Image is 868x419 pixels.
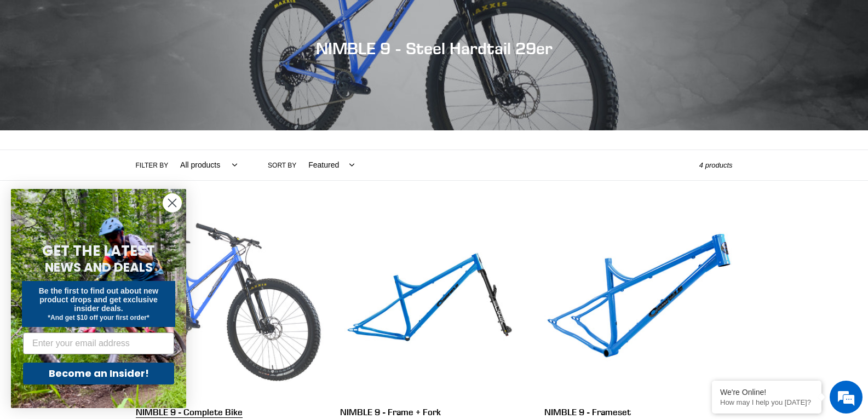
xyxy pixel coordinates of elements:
[45,259,153,276] span: NEWS AND DEALS
[39,286,159,313] span: Be the first to find out about new product drops and get exclusive insider deals.
[720,398,813,406] p: How may I help you today?
[136,160,169,170] label: Filter by
[23,363,174,384] button: Become an Insider!
[48,314,149,322] span: *And get $10 off your first order*
[163,193,182,213] button: Close dialog
[268,160,296,170] label: Sort by
[23,332,174,354] input: Enter your email address
[720,388,813,397] div: We're Online!
[42,241,155,261] span: GET THE LATEST
[699,161,733,169] span: 4 products
[316,38,553,58] span: NIMBLE 9 - Steel Hardtail 29er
